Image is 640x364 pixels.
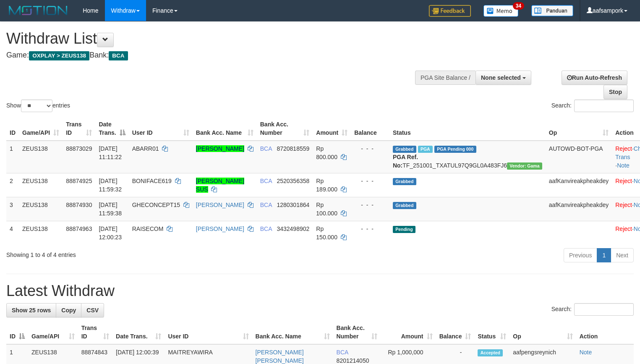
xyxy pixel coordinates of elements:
th: Op: activate to sort column ascending [509,320,576,344]
span: BCA [260,225,272,232]
a: [PERSON_NAME] [PERSON_NAME] [256,349,304,364]
td: 3 [6,197,19,221]
span: Copy 8201214050 to clipboard [337,357,369,364]
td: ZEUS138 [19,173,63,197]
span: Grabbed [393,202,416,209]
span: [DATE] 11:59:32 [99,178,122,193]
span: Copy 1280301864 to clipboard [277,202,309,208]
img: Button%20Memo.svg [483,5,519,17]
td: ZEUS138 [19,221,63,245]
label: Search: [551,100,634,112]
span: Copy [61,307,76,314]
div: PGA Site Balance / [415,71,475,85]
h1: Latest Withdraw [6,283,634,299]
th: Bank Acc. Name: activate to sort column ascending [193,117,257,141]
th: Trans ID: activate to sort column ascending [63,117,95,141]
a: CSV [81,303,104,317]
a: [PERSON_NAME] SUS [196,178,244,193]
span: [DATE] 12:00:23 [99,225,122,241]
span: Rp 800.000 [316,145,337,160]
label: Search: [551,303,634,316]
th: Date Trans.: activate to sort column descending [95,117,128,141]
a: Reject [615,202,632,208]
span: [DATE] 11:59:38 [99,202,122,217]
span: OXPLAY > ZEUS138 [29,51,89,60]
a: Note [580,349,592,356]
a: [PERSON_NAME] [196,225,244,232]
a: Next [611,248,634,262]
a: 1 [597,248,611,262]
th: User ID: activate to sort column ascending [129,117,193,141]
img: Feedback.jpg [429,5,471,17]
th: Bank Acc. Name: activate to sort column ascending [252,320,333,344]
a: Stop [603,85,627,99]
th: Balance: activate to sort column ascending [436,320,475,344]
img: panduan.png [531,5,573,16]
span: BCA [337,349,348,356]
th: Status: activate to sort column ascending [474,320,509,344]
th: Status [389,117,546,141]
a: Reject [615,225,632,232]
th: Date Trans.: activate to sort column ascending [112,320,165,344]
span: Copy 3432498902 to clipboard [277,225,309,232]
a: Show 25 rows [6,303,56,317]
select: Showentries [21,100,52,112]
a: Reject [615,145,632,152]
div: - - - [354,201,386,209]
span: Pending [393,226,415,233]
span: ABARR01 [132,145,159,152]
div: - - - [354,144,386,153]
span: Marked by aafnoeunsreypich [418,146,433,153]
th: Bank Acc. Number: activate to sort column ascending [333,320,381,344]
h1: Withdraw List [6,30,418,47]
span: BCA [260,145,272,152]
span: CSV [86,307,99,314]
div: Showing 1 to 4 of 4 entries [6,247,260,259]
span: Grabbed [393,178,416,185]
span: BCA [260,178,272,184]
td: ZEUS138 [19,197,63,221]
span: PGA Pending [434,146,476,153]
span: BCA [109,51,128,60]
span: None selected [481,74,521,81]
th: Game/API: activate to sort column ascending [28,320,78,344]
span: 88874930 [66,202,92,208]
th: Action [576,320,634,344]
div: - - - [354,177,386,185]
span: 88874925 [66,178,92,184]
label: Show entries [6,100,70,112]
td: aafKanvireakpheakdey [546,197,612,221]
th: Trans ID: activate to sort column ascending [78,320,112,344]
input: Search: [574,100,634,112]
b: PGA Ref. No: [393,154,418,169]
th: Amount: activate to sort column ascending [313,117,351,141]
span: GHECONCEPT15 [132,202,180,208]
td: 4 [6,221,19,245]
span: Copy 8720818559 to clipboard [277,145,309,152]
span: Vendor URL: https://trx31.1velocity.biz [507,162,542,170]
span: 88874963 [66,225,92,232]
span: Rp 100.000 [316,202,337,217]
span: BCA [260,202,272,208]
th: ID: activate to sort column descending [6,320,28,344]
a: Previous [564,248,597,262]
th: Op: activate to sort column ascending [546,117,612,141]
span: 34 [513,2,524,10]
th: User ID: activate to sort column ascending [165,320,252,344]
h4: Game: Bank: [6,51,418,60]
td: 1 [6,141,19,173]
a: Copy [56,303,81,317]
span: [DATE] 11:11:22 [99,145,122,160]
a: [PERSON_NAME] [196,145,244,152]
input: Search: [574,303,634,316]
a: Note [617,162,630,169]
span: BONIFACE619 [132,178,172,184]
td: AUTOWD-BOT-PGA [546,141,612,173]
button: None selected [475,71,531,85]
a: Run Auto-Refresh [562,71,627,85]
th: Amount: activate to sort column ascending [381,320,436,344]
td: 2 [6,173,19,197]
td: ZEUS138 [19,141,63,173]
td: TF_251001_TXATUL97Q9GL0A483FJ6 [389,141,546,173]
img: MOTION_logo.png [6,4,70,17]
